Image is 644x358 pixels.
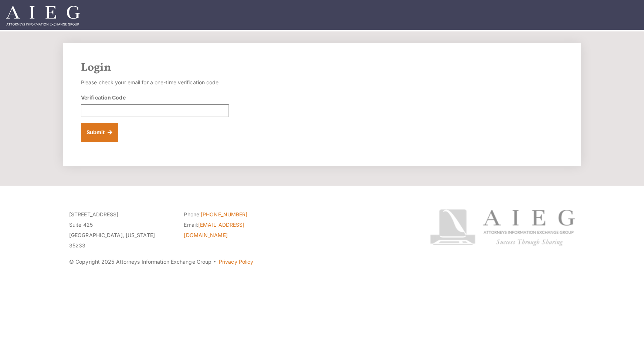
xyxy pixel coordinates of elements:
img: Attorneys Information Exchange Group logo [430,209,575,246]
p: © Copyright 2025 Attorneys Information Exchange Group [69,257,402,267]
li: Phone: [184,209,287,220]
h2: Login [81,61,563,74]
p: [STREET_ADDRESS] Suite 425 [GEOGRAPHIC_DATA], [US_STATE] 35233 [69,209,173,251]
p: Please check your email for a one-time verification code [81,77,229,88]
label: Verification Code [81,94,126,101]
a: [EMAIL_ADDRESS][DOMAIN_NAME] [184,222,244,238]
span: · [213,261,216,265]
button: Submit [81,123,118,142]
img: Attorneys Information Exchange Group [6,6,80,26]
a: [PHONE_NUMBER] [201,211,247,217]
a: Privacy Policy [219,259,253,265]
li: Email: [184,220,287,240]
